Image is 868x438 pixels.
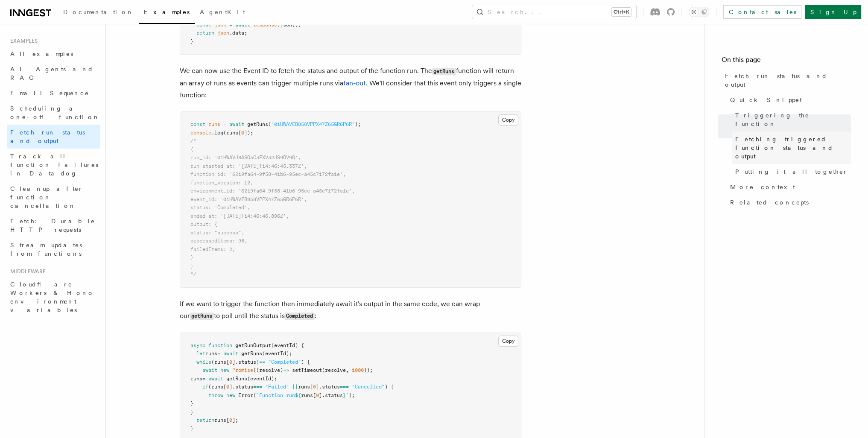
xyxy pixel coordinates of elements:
[295,392,301,398] span: ${
[730,198,809,207] span: Related concepts
[211,359,229,365] span: (runs[
[253,384,262,390] span: ===
[730,96,802,104] span: Quick Snippet
[7,85,100,101] a: Email Sequence
[190,180,253,186] span: function_version: 12,
[226,376,247,382] span: getRuns
[202,367,217,373] span: await
[190,146,193,152] span: {
[253,367,283,373] span: ((resolve)
[277,22,292,28] span: .json
[7,149,100,181] a: Track all function failures in Datadog
[346,367,349,373] span: ,
[727,195,851,210] a: Related concepts
[10,185,83,209] span: Cleanup after function cancellation
[735,111,851,128] span: Triggering the function
[301,359,310,365] span: ) {
[340,384,349,390] span: ===
[241,130,244,136] span: 0
[7,213,100,237] a: Fetch: Durable HTTP requests
[190,155,301,161] span: run_id: '01HWAVJ8ASQ5C3FXV32JS9DV9Q',
[190,312,214,320] code: getRuns
[229,417,232,423] span: 0
[190,254,193,260] span: }
[253,22,277,28] span: response
[385,384,394,390] span: ) {
[202,384,208,390] span: if
[232,417,238,423] span: ];
[232,367,253,373] span: Promise
[223,130,241,136] span: (runs[
[730,183,795,191] span: More context
[196,359,211,365] span: while
[208,392,223,398] span: throw
[180,298,521,322] p: If we want to trigger the function then immediately await it's output in the same code, we can wr...
[202,376,205,382] span: =
[292,367,322,373] span: setTimeout
[268,121,271,127] span: (
[725,72,851,89] span: Fetch run status and output
[722,68,851,92] a: Fetch run status and output
[285,312,315,320] code: Completed
[7,181,100,213] a: Cleanup after function cancellation
[498,336,518,347] button: Copy
[689,7,709,17] button: Toggle dark mode
[229,22,232,28] span: =
[301,392,316,398] span: runs[
[256,359,265,365] span: !==
[190,38,193,44] span: }
[10,90,89,96] span: Email Sequence
[190,196,307,202] span: event_id: '01HWAVEB858VPPX47Z65GR6P6R',
[10,105,100,120] span: Scheduling a one-off function
[214,22,226,28] span: json
[7,277,100,318] a: Cloudflare Workers & Hono environment variables
[735,135,851,161] span: Fetching triggered function status and output
[190,230,244,236] span: status: "success",
[271,121,355,127] span: "01HWAVEB858VPPX47Z65GR6P6R"
[229,30,247,36] span: .data;
[10,218,95,233] span: Fetch: Durable HTTP requests
[732,164,851,179] a: Putting it all together
[313,384,316,390] span: 0
[346,392,349,398] span: `
[190,204,250,210] span: status: 'Completed',
[190,130,211,136] span: console
[244,130,253,136] span: ]);
[190,376,202,382] span: runs
[180,65,521,101] p: We can now use the Event ID to fetch the status and output of the function run. The function will...
[262,350,292,356] span: (eventId);
[10,281,94,313] span: Cloudflare Workers & Hono environment variables
[256,392,295,398] span: `Function run
[190,163,307,169] span: run_started_at: '[DATE]T14:46:45.337Z',
[727,92,851,108] a: Quick Snippet
[196,417,214,423] span: return
[498,114,518,126] button: Copy
[247,121,268,127] span: getRuns
[10,242,82,257] span: Stream updates from functions
[292,384,298,390] span: ||
[732,108,851,131] a: Triggering the function
[190,263,193,269] span: }
[208,121,220,127] span: runs
[58,3,139,23] a: Documentation
[63,9,134,15] span: Documentation
[322,367,346,373] span: (resolve
[7,101,100,125] a: Scheduling a one-off function
[196,22,211,28] span: const
[612,8,631,16] kbd: Ctrl+K
[7,61,100,85] a: AI Agents and RAG
[144,9,190,15] span: Examples
[190,213,289,219] span: ended_at: '[DATE]T14:46:46.896Z',
[139,3,195,24] a: Examples
[232,359,256,365] span: ].status
[7,237,100,261] a: Stream updates from functions
[226,392,235,398] span: new
[352,384,385,390] span: "Cancelled"
[190,221,217,227] span: output: {
[200,9,245,15] span: AgentKit
[292,22,301,28] span: ();
[722,55,851,68] h4: On this page
[727,179,851,195] a: More context
[316,392,319,398] span: 0
[211,130,223,136] span: .log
